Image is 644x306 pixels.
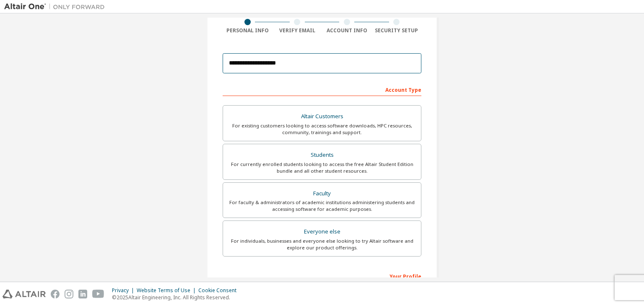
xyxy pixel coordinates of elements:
div: For faculty & administrators of academic institutions administering students and accessing softwa... [228,199,416,213]
div: Account Type [223,83,421,96]
div: Privacy [112,287,137,294]
div: Security Setup [372,27,422,34]
img: instagram.svg [65,290,73,298]
div: Cookie Consent [198,287,241,294]
img: altair_logo.svg [3,290,46,298]
div: For existing customers looking to access software downloads, HPC resources, community, trainings ... [228,122,416,136]
img: Altair One [4,3,109,11]
div: Website Terms of Use [137,287,198,294]
div: Faculty [228,188,416,200]
div: Your Profile [223,269,421,283]
div: For currently enrolled students looking to access the free Altair Student Edition bundle and all ... [228,161,416,174]
div: For individuals, businesses and everyone else looking to try Altair software and explore our prod... [228,238,416,251]
div: Verify Email [273,27,322,34]
img: facebook.svg [51,290,60,298]
div: Students [228,149,416,161]
p: © 2025 Altair Engineering, Inc. All Rights Reserved. [112,294,241,301]
img: linkedin.svg [78,290,87,298]
img: youtube.svg [92,290,104,298]
div: Personal Info [223,27,273,34]
div: Account Info [322,27,372,34]
div: Altair Customers [228,111,416,122]
div: Everyone else [228,226,416,238]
